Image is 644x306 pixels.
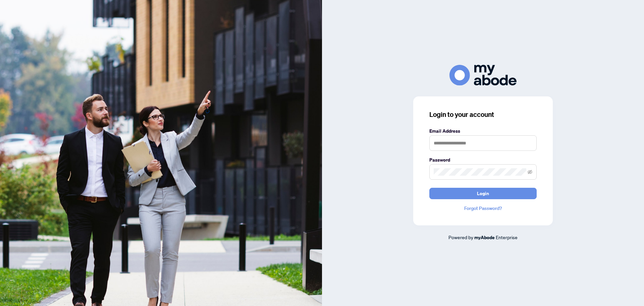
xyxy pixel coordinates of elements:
[429,127,537,135] label: Email Address
[449,65,517,85] img: ma-logo
[429,110,537,119] h3: Login to your account
[528,170,532,174] span: eye-invisible
[429,156,537,164] label: Password
[474,234,495,241] a: myAbode
[429,205,537,212] a: Forgot Password?
[496,234,518,240] span: Enterprise
[477,188,489,199] span: Login
[448,234,473,240] span: Powered by
[429,188,537,199] button: Login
